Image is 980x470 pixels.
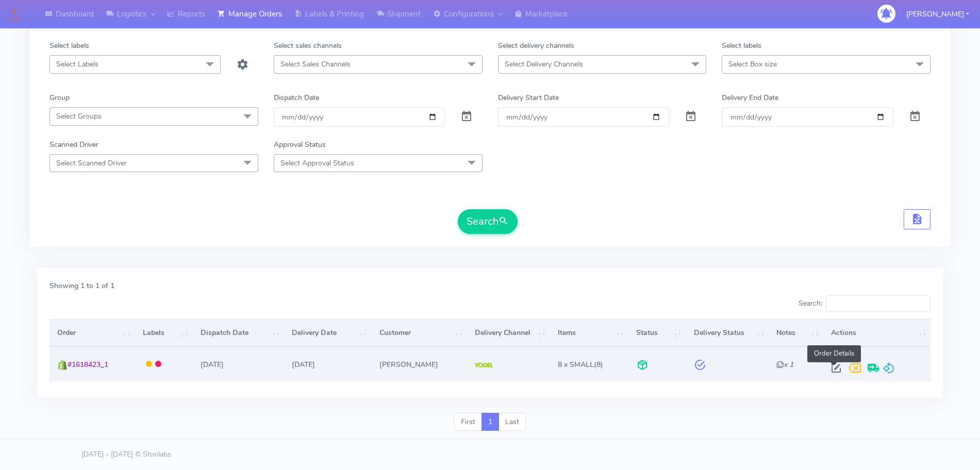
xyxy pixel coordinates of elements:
input: Search: [826,295,931,312]
label: Scanned Driver [49,139,98,150]
label: Showing 1 to 1 of 1 [49,280,114,291]
th: Customer: activate to sort column ascending [372,319,467,347]
label: Group [49,92,70,103]
td: [DATE] [193,347,284,381]
label: Select labels [722,40,761,51]
span: Select Scanned Driver [56,158,127,168]
a: 1 [481,413,499,431]
span: Select Sales Channels [280,59,351,69]
label: Select labels [49,40,89,51]
th: Delivery Channel: activate to sort column ascending [467,319,550,347]
label: Delivery End Date [722,92,778,103]
th: Actions: activate to sort column ascending [823,319,931,347]
span: (8) [558,360,603,370]
button: [PERSON_NAME] [899,4,977,25]
label: Approval Status [274,139,326,150]
i: x 1 [776,360,793,370]
td: [DATE] [284,347,372,381]
span: Select Box size [728,59,777,69]
label: Dispatch Date [274,92,319,103]
img: shopify.png [57,360,68,370]
span: Select Approval Status [280,158,354,168]
span: Select Labels [56,59,98,69]
label: Select sales channels [274,40,342,51]
th: Items: activate to sort column ascending [550,319,628,347]
th: Dispatch Date: activate to sort column ascending [193,319,284,347]
th: Notes: activate to sort column ascending [769,319,823,347]
span: Select Delivery Channels [505,59,583,69]
button: Search [458,209,518,234]
th: Labels: activate to sort column ascending [135,319,193,347]
th: Delivery Date: activate to sort column ascending [284,319,372,347]
span: #1618423_1 [68,360,108,370]
span: 8 x SMALL [558,360,594,370]
label: Select delivery channels [498,40,574,51]
span: Select Groups [56,111,102,121]
th: Order: activate to sort column ascending [49,319,135,347]
th: Status: activate to sort column ascending [628,319,686,347]
th: Delivery Status: activate to sort column ascending [686,319,769,347]
label: Search: [799,295,931,312]
label: Delivery Start Date [498,92,559,103]
img: Yodel [475,363,493,368]
td: [PERSON_NAME] [372,347,467,381]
